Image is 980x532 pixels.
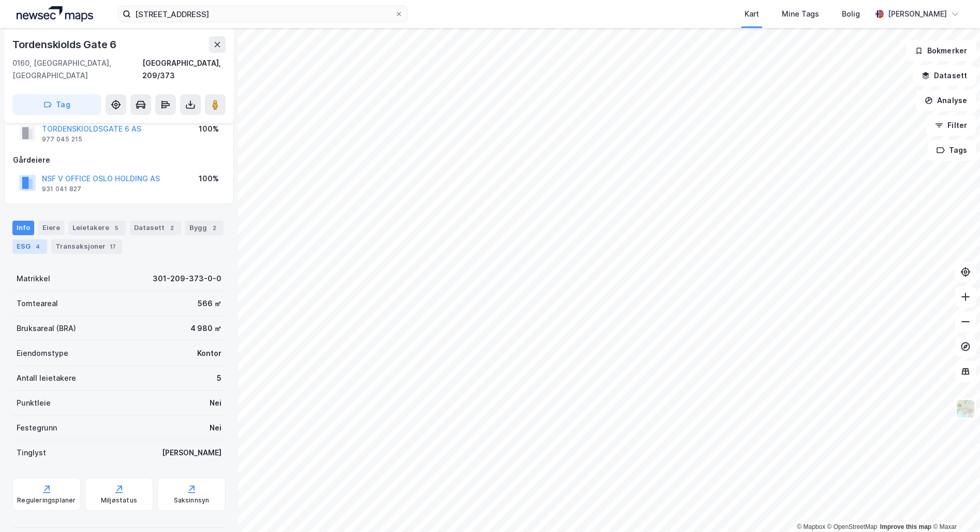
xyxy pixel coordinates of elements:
[17,447,46,459] div: Tinglyst
[197,347,221,360] div: Kontor
[888,8,947,20] div: [PERSON_NAME]
[17,6,93,22] img: logo.a4113a55bc3d86da70a041830d287a7e.svg
[12,221,34,235] div: Info
[17,347,68,360] div: Eiendomstype
[916,90,976,111] button: Analyse
[153,272,221,285] div: 301-209-373-0-0
[108,241,118,252] div: 17
[38,221,64,235] div: Eiere
[17,372,76,384] div: Antall leietakere
[797,523,825,530] a: Mapbox
[101,496,137,505] div: Miljøstatus
[928,482,980,532] iframe: Chat Widget
[42,135,82,143] div: 977 045 215
[33,241,43,252] div: 4
[782,8,819,20] div: Mine Tags
[190,322,221,335] div: 4 980 ㎡
[162,447,221,459] div: [PERSON_NAME]
[12,94,101,115] button: Tag
[210,397,221,409] div: Nei
[209,223,219,233] div: 2
[913,65,976,86] button: Datasett
[131,6,395,22] input: Søk på adresse, matrikkel, gårdeiere, leietakere eller personer
[68,221,126,235] div: Leietakere
[12,239,47,254] div: ESG
[130,221,181,235] div: Datasett
[42,185,81,193] div: 931 041 827
[199,123,219,135] div: 100%
[17,322,76,335] div: Bruksareal (BRA)
[928,482,980,532] div: Kontrollprogram for chat
[906,40,976,61] button: Bokmerker
[198,297,221,310] div: 566 ㎡
[12,36,118,53] div: Tordenskiolds Gate 6
[51,239,122,254] div: Transaksjoner
[956,399,975,419] img: Z
[111,223,122,233] div: 5
[928,140,976,161] button: Tags
[17,272,50,285] div: Matrikkel
[13,154,225,166] div: Gårdeiere
[17,297,58,310] div: Tomteareal
[17,496,76,505] div: Reguleringsplaner
[185,221,224,235] div: Bygg
[217,372,221,384] div: 5
[210,422,221,434] div: Nei
[12,57,142,82] div: 0160, [GEOGRAPHIC_DATA], [GEOGRAPHIC_DATA]
[199,172,219,185] div: 100%
[174,496,210,505] div: Saksinnsyn
[17,422,57,434] div: Festegrunn
[842,8,860,20] div: Bolig
[17,397,51,409] div: Punktleie
[745,8,759,20] div: Kart
[167,223,177,233] div: 2
[926,115,976,136] button: Filter
[827,523,878,530] a: OpenStreetMap
[142,57,226,82] div: [GEOGRAPHIC_DATA], 209/373
[880,523,931,530] a: Improve this map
